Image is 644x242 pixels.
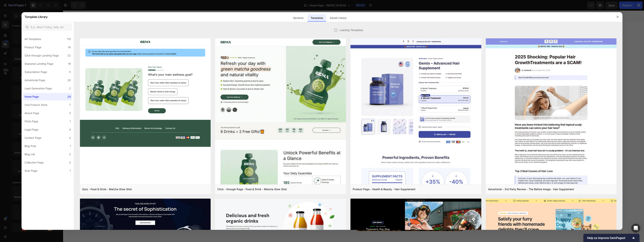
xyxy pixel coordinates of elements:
div: 19 [68,62,71,66]
div: 5 [69,70,71,74]
div: Lead Generation Page [25,86,52,91]
div: Open Intercom Messenger [631,224,640,233]
p: Through rigorous scientific studies and consultations with veterinarians, we have created a break... [300,79,400,106]
div: Advertorial Page [25,78,45,82]
div: FAQs Page [25,119,38,124]
span: Help us improve GemPages! [587,236,631,240]
div: One Product Store [25,103,47,107]
div: 1 [70,119,71,124]
div: Quiz - Food & Drink - Matcha Glow Shot [82,187,132,192]
span: Loading Templates [340,28,363,32]
div: Contact Page [25,136,41,140]
img: quiz-1.png [80,38,211,147]
p: Improve overall [MEDICAL_DATA] health for better nutrient absorption [300,36,400,75]
div: 24 [67,94,71,99]
div: Templates [308,14,326,22]
div: Product Page - Health & Beauty - Hair Supplement [353,187,415,192]
div: 2 [69,152,71,157]
button: Show survey - Help us improve GemPages! [587,236,636,240]
div: 1 [70,169,71,173]
div: Subscription Page [25,70,47,74]
div: Seasonal Landing Page [25,62,53,66]
div: Quiz Page [25,169,37,173]
div: 22 [67,53,71,58]
div: Home Page [25,94,39,99]
div: 3 [69,160,71,165]
p: [MEDICAL_DATA] nourish the beneficial gut bacteria, supporting digestive health [181,143,281,182]
div: About Page [25,111,39,115]
div: 115 [67,37,71,41]
div: Sections [290,14,306,22]
div: 4 [69,127,71,132]
input: E.g.: Black Friday, Sale, etc. [23,23,72,31]
p: Our dog food formula contains carefully selected [MEDICAL_DATA] that work in harmony with the gut... [181,186,281,208]
img: 495611768014373769-99d3349b-5f1a-4064-8218-37549b20c163.png [294,131,400,220]
div: Collection Page [25,160,44,165]
div: Blog Post [25,144,36,148]
div: 3 [69,111,71,115]
div: All Templates [25,37,41,41]
div: 2 [69,86,71,91]
div: 1 [70,144,71,148]
div: Product Page [25,45,41,50]
div: 2 [69,136,71,140]
h2: Template Library [25,12,48,22]
div: Click - through Page - Food & Drink - Matcha Glow Shot [217,187,287,192]
div: Legal Page [25,127,38,132]
button: Play [228,67,241,76]
div: 20 [67,78,71,82]
div: Click-through Landing Page [25,53,59,58]
div: Saved Library [327,14,350,22]
div: 16 [68,45,71,50]
div: Advertorial - 3rd Party Review - The Before Image - Hair Supplement [488,187,574,192]
div: 7 [69,103,71,107]
div: Blog List [25,152,35,157]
